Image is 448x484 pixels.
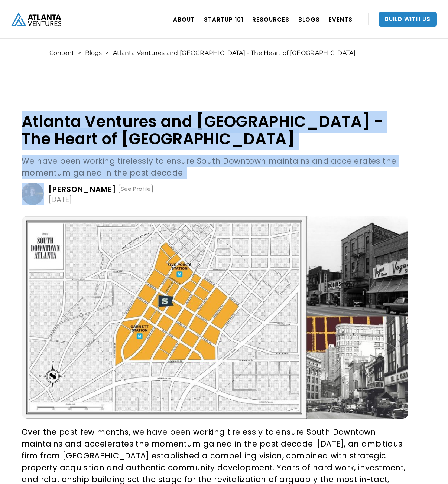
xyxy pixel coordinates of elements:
[22,183,408,205] a: [PERSON_NAME]See Profile[DATE]
[379,12,437,27] a: Build With Us
[48,196,72,203] div: [DATE]
[173,9,195,30] a: ABOUT
[22,113,408,148] h1: Atlanta Ventures and [GEOGRAPHIC_DATA] - The Heart of [GEOGRAPHIC_DATA]
[105,49,109,57] div: >
[204,9,243,30] a: Startup 101
[298,9,320,30] a: BLOGS
[329,9,353,30] a: EVENTS
[78,49,81,57] div: >
[252,9,289,30] a: RESOURCES
[119,184,153,193] div: See Profile
[48,186,117,193] div: [PERSON_NAME]
[22,155,408,179] p: We have been working tirelessly to ensure South Downtown maintains and accelerates the momentum g...
[113,49,356,57] div: Atlanta Ventures and [GEOGRAPHIC_DATA] - The Heart of [GEOGRAPHIC_DATA]
[85,49,102,57] a: Blogs
[49,49,74,57] a: Content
